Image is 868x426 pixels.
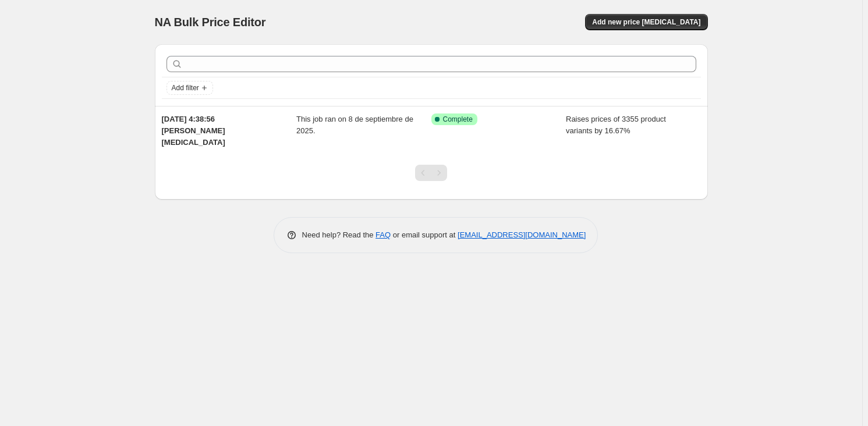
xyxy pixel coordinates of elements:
[302,230,376,239] span: Need help? Read the
[566,115,666,135] span: Raises prices of 3355 product variants by 16.67%
[172,83,199,93] span: Add filter
[443,115,473,124] span: Complete
[155,16,266,29] span: NA Bulk Price Editor
[375,230,391,239] a: FAQ
[166,81,213,95] button: Add filter
[296,115,413,135] span: This job ran on 8 de septiembre de 2025.
[162,115,225,147] span: [DATE] 4:38:56 [PERSON_NAME] [MEDICAL_DATA]
[415,165,447,181] nav: Pagination
[592,17,700,27] span: Add new price [MEDICAL_DATA]
[585,14,707,30] button: Add new price [MEDICAL_DATA]
[391,230,458,239] span: or email support at
[458,230,586,239] a: [EMAIL_ADDRESS][DOMAIN_NAME]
